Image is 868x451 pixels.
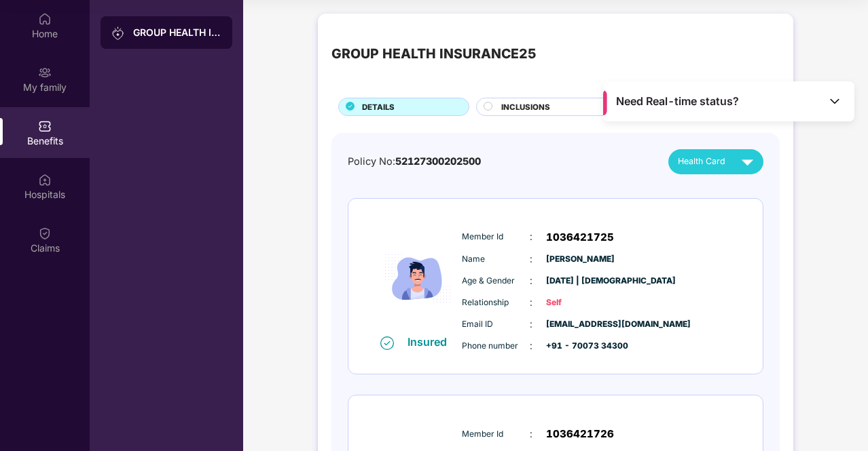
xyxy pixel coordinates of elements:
div: Insured [408,335,455,349]
span: Phone number [462,340,530,353]
div: GROUP HEALTH INSURANCE25 [133,26,221,39]
div: GROUP HEALTH INSURANCE25 [331,43,537,64]
span: [EMAIL_ADDRESS][DOMAIN_NAME] [546,318,614,331]
div: Policy No: [348,154,481,170]
span: : [530,273,532,288]
button: Health Card [668,149,763,174]
img: svg+xml;base64,PHN2ZyB4bWxucz0iaHR0cDovL3d3dy53My5vcmcvMjAwMC9zdmciIHZpZXdCb3g9IjAgMCAyNCAyNCIgd2... [736,150,759,174]
span: : [530,229,532,244]
span: Name [462,253,530,266]
span: : [530,338,532,353]
img: icon [377,222,458,334]
span: [DATE] | [DEMOGRAPHIC_DATA] [546,275,614,288]
span: +91 - 70073 34300 [546,340,614,353]
span: Need Real-time status? [616,94,739,109]
img: svg+xml;base64,PHN2ZyB3aWR0aD0iMjAiIGhlaWdodD0iMjAiIHZpZXdCb3g9IjAgMCAyMCAyMCIgZmlsbD0ibm9uZSIgeG... [38,66,52,79]
img: svg+xml;base64,PHN2ZyBpZD0iQ2xhaW0iIHhtbG5zPSJodHRwOi8vd3d3LnczLm9yZy8yMDAwL3N2ZyIgd2lkdGg9IjIwIi... [38,227,52,240]
img: svg+xml;base64,PHN2ZyBpZD0iSG9tZSIgeG1sbnM9Imh0dHA6Ly93d3cudzMub3JnLzIwMDAvc3ZnIiB3aWR0aD0iMjAiIG... [38,12,52,26]
span: Self [546,296,614,309]
img: svg+xml;base64,PHN2ZyB4bWxucz0iaHR0cDovL3d3dy53My5vcmcvMjAwMC9zdmciIHdpZHRoPSIxNiIgaGVpZ2h0PSIxNi... [380,336,394,350]
span: : [530,317,532,332]
span: 1036421726 [546,426,614,442]
span: 1036421725 [546,229,614,246]
img: svg+xml;base64,PHN2ZyB3aWR0aD0iMjAiIGhlaWdodD0iMjAiIHZpZXdCb3g9IjAgMCAyMCAyMCIgZmlsbD0ibm9uZSIgeG... [111,26,125,40]
span: 52127300202500 [395,155,481,167]
span: Email ID [462,318,530,331]
span: Member Id [462,231,530,243]
span: : [530,252,532,267]
span: Member Id [462,428,530,441]
span: Health Card [678,155,725,168]
span: [PERSON_NAME] [546,253,614,266]
span: Relationship [462,296,530,309]
span: DETAILS [362,101,395,113]
img: svg+xml;base64,PHN2ZyBpZD0iQmVuZWZpdHMiIHhtbG5zPSJodHRwOi8vd3d3LnczLm9yZy8yMDAwL3N2ZyIgd2lkdGg9Ij... [38,119,52,133]
img: svg+xml;base64,PHN2ZyBpZD0iSG9zcGl0YWxzIiB4bWxucz0iaHR0cDovL3d3dy53My5vcmcvMjAwMC9zdmciIHdpZHRoPS... [38,173,52,187]
span: : [530,295,532,310]
span: : [530,427,532,442]
span: INCLUSIONS [501,101,550,113]
img: Toggle Icon [828,94,842,108]
span: Age & Gender [462,275,530,288]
